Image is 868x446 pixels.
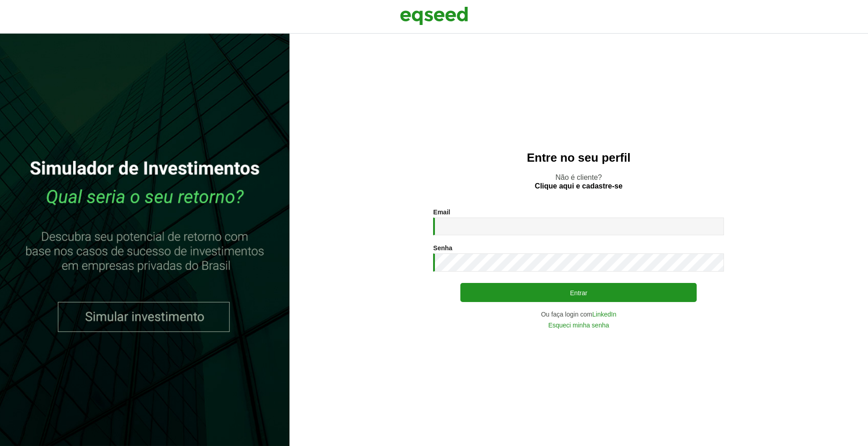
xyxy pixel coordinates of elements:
[460,283,697,302] button: Entrar
[400,5,468,27] img: EqSeed Logo
[308,151,850,164] h2: Entre no seu perfil
[308,173,850,190] p: Não é cliente?
[592,311,616,317] a: LinkedIn
[433,311,724,317] div: Ou faça login com
[433,245,452,251] label: Senha
[433,209,450,215] label: Email
[548,322,609,328] a: Esqueci minha senha
[535,183,623,190] a: Clique aqui e cadastre-se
